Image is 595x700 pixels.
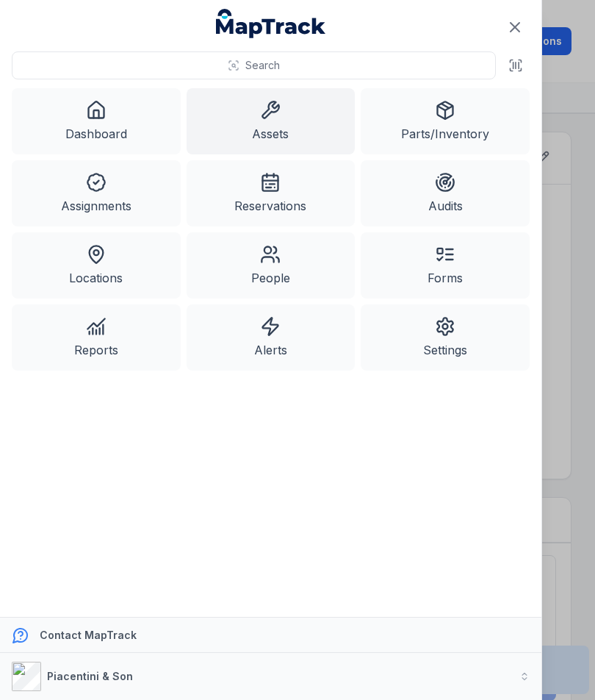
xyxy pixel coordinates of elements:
a: Parts/Inventory [361,88,530,154]
a: Assets [187,88,356,154]
a: Alerts [187,304,356,371]
a: Locations [12,232,181,299]
span: Search [245,58,280,73]
a: Dashboard [12,88,181,154]
a: Settings [361,304,530,371]
strong: Contact MapTrack [40,629,137,641]
a: Audits [361,160,530,226]
strong: Piacentini & Son [47,670,133,682]
a: Reservations [187,160,356,226]
a: Forms [361,232,530,299]
a: Assignments [12,160,181,226]
a: People [187,232,356,299]
button: Close navigation [500,12,530,43]
button: Search [12,51,496,79]
a: Reports [12,304,181,371]
a: MapTrack [216,9,326,38]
